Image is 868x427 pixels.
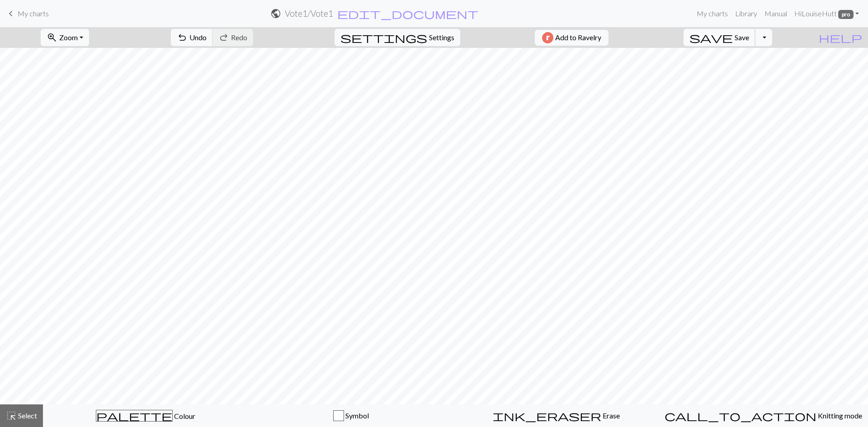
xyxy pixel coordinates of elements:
img: Ravelry [542,32,553,43]
span: Save [735,33,749,42]
a: Manual [761,5,791,23]
span: Symbol [344,411,369,420]
span: save [689,31,733,44]
span: undo [177,31,188,44]
span: pro [838,10,854,19]
span: Knitting mode [816,411,862,420]
span: settings [340,31,427,44]
a: My charts [693,5,731,23]
span: call_to_action [665,409,816,422]
button: Erase [453,404,659,427]
button: Symbol [248,404,453,427]
span: Colour [173,412,195,420]
button: Save [684,29,755,46]
span: ink_eraser [493,409,601,422]
h2: Vote1 / Vote1 [285,8,333,19]
span: palette [96,409,172,422]
span: Erase [601,411,620,420]
span: Settings [429,32,454,43]
span: Select [17,411,37,420]
a: HiLouiseHutt pro [791,5,863,23]
span: keyboard_arrow_left [5,7,16,20]
button: Knitting mode [659,404,868,427]
button: Add to Ravelry [535,30,609,46]
a: My charts [5,6,49,21]
button: SettingsSettings [335,29,460,46]
button: Zoom [41,29,89,46]
span: Zoom [59,33,78,42]
span: Add to Ravelry [555,32,601,43]
span: highlight_alt [6,409,17,422]
button: Colour [43,404,248,427]
button: Undo [171,29,213,46]
a: Library [731,5,761,23]
span: help [819,31,862,44]
span: Undo [189,33,207,42]
span: My charts [18,9,49,18]
i: Settings [340,32,427,43]
span: edit_document [337,7,478,20]
span: public [270,7,281,20]
span: zoom_in [47,31,57,44]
